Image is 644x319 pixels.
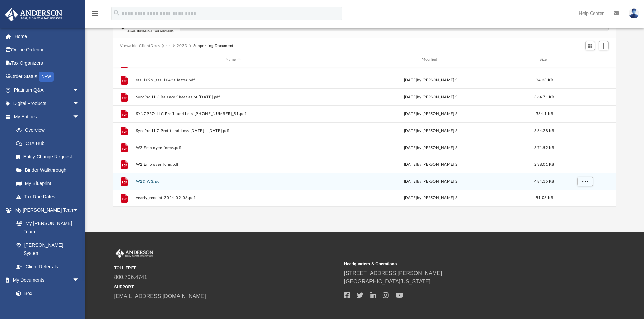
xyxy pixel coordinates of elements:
[333,195,528,201] div: [DATE] by [PERSON_NAME] S
[344,270,442,276] a: [STREET_ADDRESS][PERSON_NAME]
[534,129,554,132] span: 364.28 KB
[39,72,54,82] div: NEW
[91,9,99,18] i: menu
[73,83,86,97] span: arrow_drop_down
[629,8,639,18] img: User Pic
[113,67,616,207] div: grid
[9,238,86,260] a: [PERSON_NAME] System
[136,179,330,184] button: W2& W3.pdf
[577,109,593,119] button: More options
[135,57,330,63] div: Name
[73,110,86,124] span: arrow_drop_down
[9,217,83,238] a: My [PERSON_NAME] Team
[114,249,155,258] img: Anderson Advisors Platinum Portal
[333,77,528,83] div: [DATE] by [PERSON_NAME] S
[333,178,528,184] div: [DATE] by [PERSON_NAME] S
[5,110,90,124] a: My Entitiesarrow_drop_down
[5,56,90,70] a: Tax Organizers
[5,43,90,57] a: Online Ordering
[5,273,86,287] a: My Documentsarrow_drop_down
[3,8,64,21] img: Anderson Advisors Platinum Portal
[9,287,83,300] a: Box
[9,177,86,190] a: My Blueprint
[536,196,553,200] span: 51.06 KB
[577,126,593,136] button: More options
[193,43,236,49] button: Supporting Documents
[136,129,330,133] button: SyncPro LLC Profit and Loss [DATE] - [DATE].pdf
[577,75,593,85] button: More options
[599,41,609,50] button: Add
[534,95,554,99] span: 364.71 KB
[534,162,554,166] span: 238.01 KB
[577,58,593,68] button: More options
[333,94,528,100] div: [DATE] by [PERSON_NAME] S
[136,112,330,116] button: SYNCPRO LLC Profit and Loss [PHONE_NUMBER]_51.pdf
[9,190,90,204] a: Tax Due Dates
[73,273,86,287] span: arrow_drop_down
[585,41,595,50] button: Switch to Grid View
[333,128,528,134] div: [DATE] by [PERSON_NAME] S
[5,204,86,217] a: My [PERSON_NAME] Teamarrow_drop_down
[333,161,528,167] div: [DATE] by [PERSON_NAME] S
[333,57,528,63] div: Modified
[5,97,90,110] a: Digital Productsarrow_drop_down
[577,142,593,153] button: More options
[344,278,431,284] a: [GEOGRAPHIC_DATA][US_STATE]
[534,179,554,183] span: 484.15 KB
[73,97,86,111] span: arrow_drop_down
[114,274,147,280] a: 800.706.4741
[136,78,330,82] button: ssa-1099_ssa-1042s-letter.pdf
[136,95,330,99] button: SyncPro LLC Balance Sheet as of [DATE].pdf
[9,150,90,164] a: Entity Change Request
[116,57,133,63] div: id
[531,57,558,63] div: Size
[561,57,608,63] div: id
[344,261,569,267] small: Headquarters & Operations
[91,13,99,18] a: menu
[114,293,206,299] a: [EMAIL_ADDRESS][DOMAIN_NAME]
[114,284,339,290] small: SUPPORT
[166,43,170,49] button: ···
[5,70,90,84] a: Order StatusNEW
[577,92,593,102] button: More options
[136,145,330,150] button: W2 Employee forms.pdf
[136,196,330,200] button: yearly_receipt-2024-02-08.pdf
[120,43,160,49] button: Viewable-ClientDocs
[536,112,553,115] span: 364.1 KB
[73,204,86,217] span: arrow_drop_down
[114,265,339,271] small: TOLL FREE
[577,176,593,186] button: More options
[9,163,90,177] a: Binder Walkthrough
[534,145,554,149] span: 371.52 KB
[5,30,90,43] a: Home
[577,159,593,169] button: More options
[136,162,330,167] button: W2 Employer form.pdf
[577,193,593,203] button: More options
[333,111,528,117] div: [DATE] by [PERSON_NAME] S
[113,9,120,17] i: search
[5,83,90,97] a: Platinum Q&Aarrow_drop_down
[536,78,553,82] span: 34.33 KB
[9,137,90,150] a: CTA Hub
[333,144,528,151] div: [DATE] by [PERSON_NAME] S
[9,124,90,137] a: Overview
[9,260,86,273] a: Client Referrals
[177,43,187,49] button: 2023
